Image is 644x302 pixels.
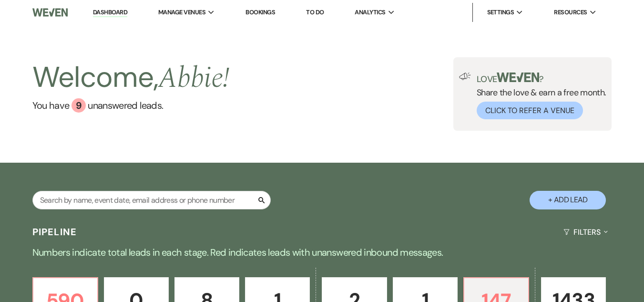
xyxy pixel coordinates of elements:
img: loud-speaker-illustration.svg [459,73,471,80]
div: Share the love & earn a free month. [471,73,606,119]
button: + Add Lead [530,191,606,209]
img: weven-logo-green.svg [497,73,539,82]
span: Analytics [355,8,385,17]
h2: Welcome, [32,57,230,98]
img: Weven Logo [32,2,68,22]
span: Settings [487,8,514,17]
a: Dashboard [93,8,127,17]
span: Manage Venues [158,8,205,17]
h3: Pipeline [32,225,77,239]
button: Click to Refer a Venue [477,102,583,119]
a: To Do [306,8,324,16]
input: Search by name, event date, email address or phone number [32,191,271,209]
a: Bookings [245,8,275,16]
a: You have 9 unanswered leads. [32,98,230,113]
button: Filters [560,219,612,245]
div: 9 [72,98,86,113]
span: Resources [554,8,587,17]
p: Love ? [477,73,606,83]
span: Abbie ! [158,56,229,100]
